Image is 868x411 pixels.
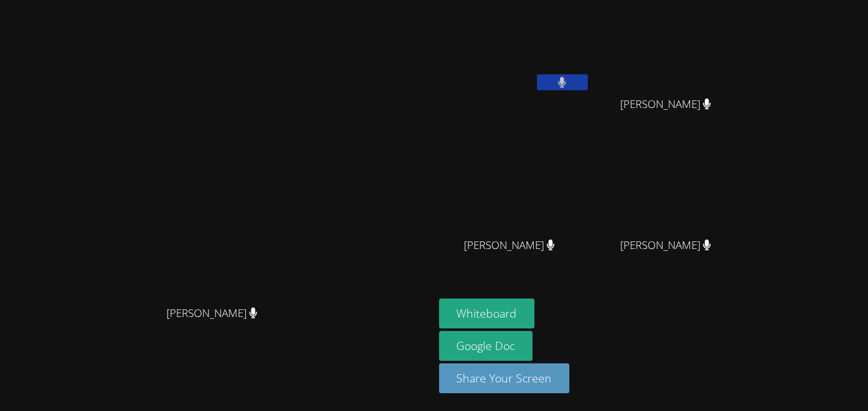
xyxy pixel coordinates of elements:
[166,304,257,323] span: [PERSON_NAME]
[439,331,533,361] a: Google Doc
[439,363,570,393] button: Share Your Screen
[439,299,535,328] button: Whiteboard
[620,95,711,114] span: [PERSON_NAME]
[620,236,711,255] span: [PERSON_NAME]
[464,236,555,255] span: [PERSON_NAME]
